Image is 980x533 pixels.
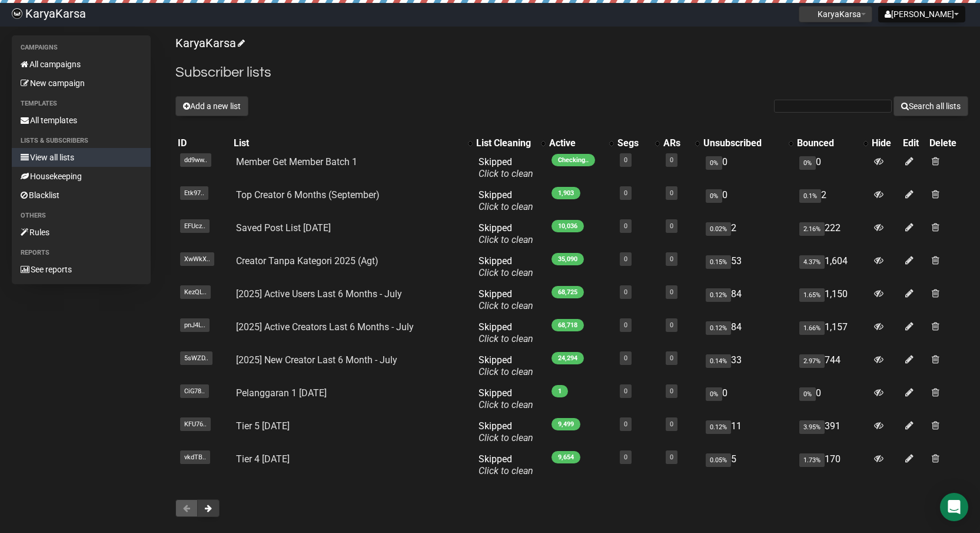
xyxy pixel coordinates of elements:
[479,366,533,377] a: Click to clean
[893,96,968,116] button: Search all lists
[552,319,584,331] span: 68,718
[479,333,533,344] a: Click to clean
[903,137,925,149] div: Edit
[670,420,673,428] a: 0
[615,135,661,152] th: Segs: No sort applied, activate to apply an ascending sort
[795,449,869,482] td: 170
[878,6,965,22] button: [PERSON_NAME]
[175,36,243,50] a: KaryaKarsa
[701,284,795,317] td: 84
[799,420,825,434] span: 3.95%
[479,234,533,245] a: Click to clean
[479,189,533,212] span: Skipped
[701,218,795,251] td: 2
[236,321,414,333] a: [2025] Active Creators Last 6 Months - July
[706,387,722,401] span: 0%
[901,135,927,152] th: Edit: No sort applied, sorting is disabled
[479,432,533,443] a: Click to clean
[701,383,795,416] td: 0
[670,354,673,362] a: 0
[180,219,210,233] span: EFUcz..
[670,222,673,230] a: 0
[624,387,627,395] a: 0
[12,111,151,130] a: All templates
[175,135,232,152] th: ID: No sort applied, sorting is disabled
[12,41,151,55] li: Campaigns
[799,6,872,22] button: KaryaKarsa
[795,317,869,350] td: 1,157
[872,137,898,149] div: Hide
[797,137,858,149] div: Bounced
[12,167,151,186] a: Housekeeping
[236,156,357,167] a: Member Get Member Batch 1
[670,321,673,329] a: 0
[706,420,731,434] span: 0.12%
[12,260,151,279] a: See reports
[701,135,795,152] th: Unsubscribed: No sort applied, activate to apply an ascending sort
[701,449,795,482] td: 5
[795,135,869,152] th: Bounced: No sort applied, activate to apply an ascending sort
[624,420,627,428] a: 0
[175,62,968,83] h2: Subscriber lists
[869,135,901,152] th: Hide: No sort applied, sorting is disabled
[12,148,151,167] a: View all lists
[706,156,722,170] span: 0%
[552,286,584,298] span: 68,725
[180,252,214,266] span: XwWkX..
[175,96,248,116] button: Add a new list
[706,222,731,236] span: 0.02%
[12,134,151,148] li: Lists & subscribers
[180,417,211,431] span: KFU76..
[12,97,151,111] li: Templates
[799,189,821,203] span: 0.1%
[236,387,327,399] a: Pelanggaran 1 [DATE]
[795,350,869,383] td: 744
[479,156,533,179] span: Skipped
[701,152,795,185] td: 0
[479,222,533,245] span: Skipped
[552,253,584,265] span: 35,090
[799,288,825,302] span: 1.65%
[479,255,533,278] span: Skipped
[479,465,533,476] a: Click to clean
[703,137,783,149] div: Unsubscribed
[799,321,825,335] span: 1.66%
[799,354,825,368] span: 2.97%
[180,450,210,464] span: vkdTB..
[795,416,869,449] td: 391
[12,74,151,93] a: New campaign
[552,352,584,364] span: 24,294
[624,288,627,296] a: 0
[624,156,627,164] a: 0
[706,321,731,335] span: 0.12%
[799,387,816,401] span: 0%
[940,493,968,521] div: Open Intercom Messenger
[12,8,22,19] img: 641bc9625442ca6dae155ebdf90f04a3
[178,137,230,149] div: ID
[231,135,473,152] th: List: No sort applied, activate to apply an ascending sort
[547,135,615,152] th: Active: No sort applied, activate to apply an ascending sort
[12,55,151,74] a: All campaigns
[795,284,869,317] td: 1,150
[624,222,627,230] a: 0
[180,384,209,398] span: CiG78..
[180,285,211,299] span: KezQL..
[799,453,825,467] span: 1.73%
[799,156,816,170] span: 0%
[236,420,290,432] a: Tier 5 [DATE]
[479,453,533,476] span: Skipped
[799,255,825,269] span: 4.37%
[706,189,722,203] span: 0%
[552,418,580,430] span: 9,499
[479,300,533,311] a: Click to clean
[670,189,673,197] a: 0
[236,255,378,266] a: Creator Tanpa Kategori 2025 (Agt)
[552,451,580,463] span: 9,654
[479,321,533,344] span: Skipped
[180,351,212,365] span: 5sWZD..
[805,9,815,18] img: 1.png
[479,420,533,443] span: Skipped
[701,416,795,449] td: 11
[663,137,690,149] div: ARs
[706,354,731,368] span: 0.14%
